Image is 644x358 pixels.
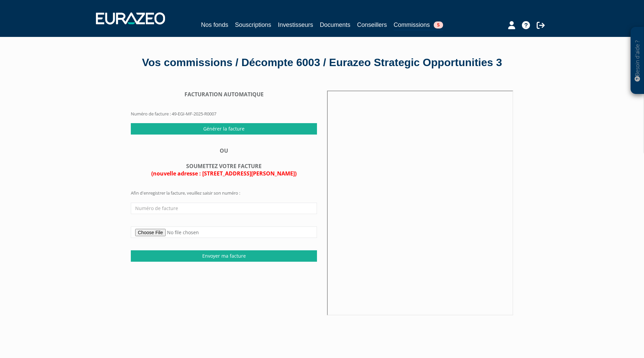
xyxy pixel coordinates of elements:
[96,12,165,24] img: 1732889491-logotype_eurazeo_blanc_rvb.png
[434,21,443,29] span: 5
[131,91,317,98] div: FACTURATION AUTOMATIQUE
[131,250,317,262] input: Envoyer ma facture
[278,20,313,30] a: Investisseurs
[131,55,513,70] div: Vos commissions / Décompte 6003 / Eurazeo Strategic Opportunities 3
[131,91,317,123] form: Numéro de facture : 49-EGI-MF-2025-R0007
[131,147,317,177] div: OU SOUMETTEZ VOTRE FACTURE
[320,20,351,30] a: Documents
[151,170,297,177] span: (nouvelle adresse : [STREET_ADDRESS][PERSON_NAME])
[201,20,228,30] a: Nos fonds
[131,190,317,261] form: Afin d'enregistrer la facture, veuillez saisir son numéro :
[634,31,641,91] p: Besoin d'aide ?
[235,20,271,30] a: Souscriptions
[357,20,387,30] a: Conseillers
[131,203,317,214] input: Numéro de facture
[131,123,317,135] input: Générer la facture
[394,20,443,31] a: Commissions5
